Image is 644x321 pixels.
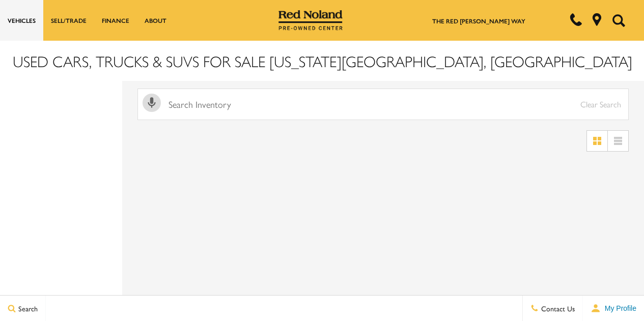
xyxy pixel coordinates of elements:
[608,1,629,40] button: Open the search field
[432,16,525,25] a: The Red [PERSON_NAME] Way
[137,89,629,120] input: Search Inventory
[278,14,343,24] a: Red Noland Pre-Owned
[583,296,644,321] button: Open user profile menu
[278,10,343,31] img: Red Noland Pre-Owned
[539,303,575,313] span: Contact Us
[16,303,38,313] span: Search
[601,304,636,312] span: My Profile
[143,94,161,112] svg: Click to toggle on voice search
